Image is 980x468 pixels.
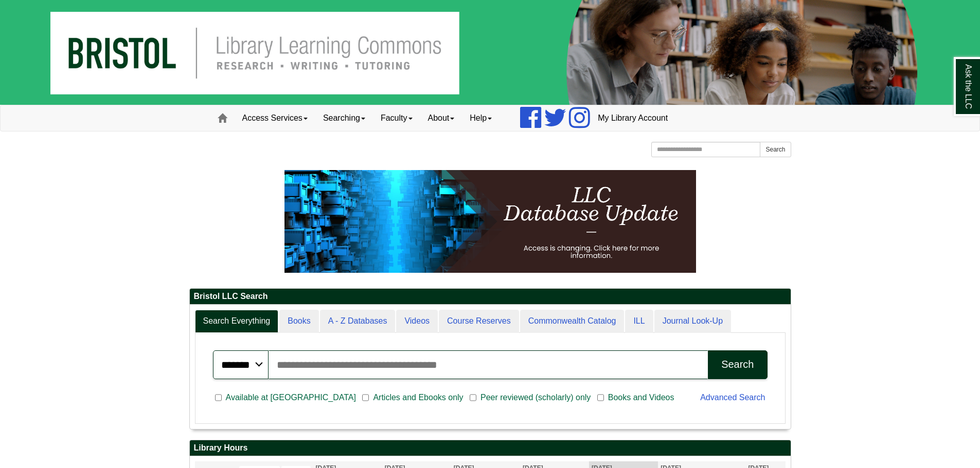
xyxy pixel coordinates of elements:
[315,105,373,131] a: Searching
[476,391,595,404] span: Peer reviewed (scholarly) only
[190,289,791,305] h2: Bristol LLC Search
[279,310,318,333] a: Books
[320,310,396,333] a: A - Z Databases
[215,393,222,402] input: Available at [GEOGRAPHIC_DATA]
[195,310,279,333] a: Search Everything
[222,391,360,404] span: Available at [GEOGRAPHIC_DATA]
[470,393,476,402] input: Peer reviewed (scholarly) only
[235,105,315,131] a: Access Services
[625,310,653,333] a: ILL
[420,105,462,131] a: About
[590,105,675,131] a: My Library Account
[520,310,625,333] a: Commonwealth Catalog
[190,440,791,456] h2: Library Hours
[362,393,369,402] input: Articles and Ebooks only
[373,105,420,131] a: Faculty
[721,359,754,370] div: Search
[396,310,438,333] a: Videos
[760,142,791,157] button: Search
[700,393,765,402] a: Advanced Search
[284,170,696,273] img: HTML tutorial
[369,391,467,404] span: Articles and Ebooks only
[708,350,767,379] button: Search
[462,105,500,131] a: Help
[597,393,604,402] input: Books and Videos
[604,391,679,404] span: Books and Videos
[654,310,731,333] a: Journal Look-Up
[439,310,519,333] a: Course Reserves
